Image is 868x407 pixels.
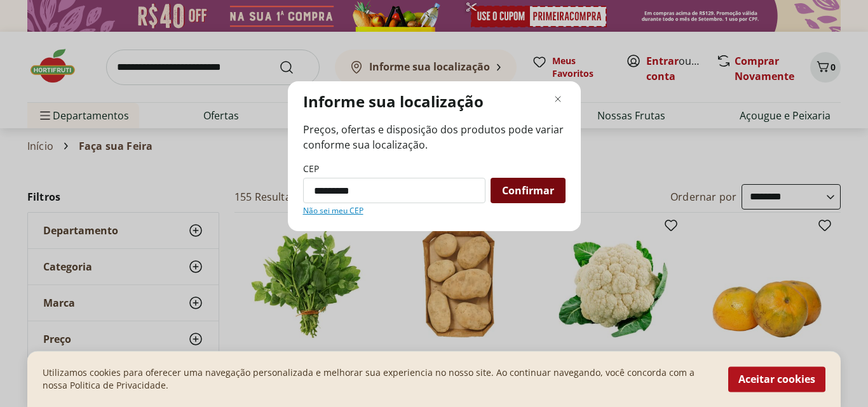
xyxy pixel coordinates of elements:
[303,163,319,175] label: CEP
[288,81,581,231] div: Modal de regionalização
[491,178,566,203] button: Confirmar
[728,366,825,392] button: Aceitar cookies
[550,91,566,107] button: Fechar modal de regionalização
[303,122,566,152] span: Preços, ofertas e disposição dos produtos pode variar conforme sua localização.
[43,366,713,392] p: Utilizamos cookies para oferecer uma navegação personalizada e melhorar sua experiencia no nosso ...
[502,185,554,196] span: Confirmar
[303,206,363,216] a: Não sei meu CEP
[303,91,484,112] p: Informe sua localização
